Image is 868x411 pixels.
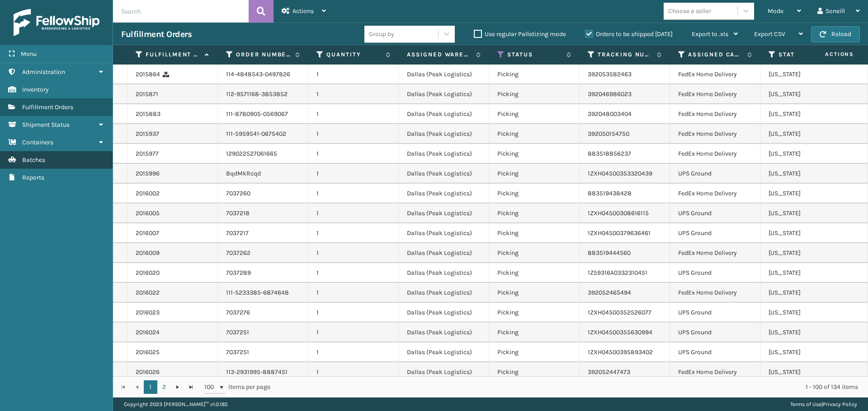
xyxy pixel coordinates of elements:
td: Dallas (Peak Logistics) [399,203,489,223]
td: [US_STATE] [760,84,851,104]
td: Picking [489,164,580,184]
a: 2016020 [136,268,160,277]
td: 1 [308,164,399,184]
td: Picking [489,84,580,104]
td: Picking [489,203,580,223]
a: 392050154750 [588,130,629,138]
a: 883518856237 [588,150,631,157]
a: 1 [144,380,157,394]
a: 2015937 [136,129,159,139]
td: UPS Ground [670,323,760,342]
td: 112-9571168-3853852 [218,84,308,104]
td: FedEx Home Delivery [670,243,760,263]
td: [US_STATE] [760,124,851,144]
a: 392052447473 [588,368,630,376]
td: [US_STATE] [760,303,851,323]
a: Go to the next page [171,380,184,394]
td: 1 [308,223,399,243]
td: Dallas (Peak Logistics) [399,243,489,263]
span: items per page [204,380,270,394]
td: Picking [489,303,580,323]
td: 1 [308,65,399,84]
td: [US_STATE] [760,65,851,84]
a: 1ZXH04500395893402 [588,348,653,356]
td: 111-5959541-0675402 [218,124,308,144]
td: FedEx Home Delivery [670,124,760,144]
label: Orders to be shipped [DATE] [585,30,673,38]
td: Picking [489,65,580,84]
label: Assigned Warehouse [407,51,472,59]
td: Dallas (Peak Logistics) [399,65,489,84]
td: [US_STATE] [760,164,851,184]
a: 883519438428 [588,189,632,197]
td: Dallas (Peak Logistics) [399,164,489,184]
a: 2016022 [136,288,160,297]
td: 1 [308,303,399,323]
td: [US_STATE] [760,184,851,203]
td: 7037251 [218,323,308,342]
td: Picking [489,104,580,124]
td: 7037262 [218,243,308,263]
td: Picking [489,263,580,283]
td: Picking [489,362,580,382]
a: 2015871 [136,90,158,99]
h3: Fulfillment Orders [121,29,192,40]
a: 2016002 [136,189,160,198]
a: Privacy Policy [823,401,857,407]
td: 1 [308,144,399,164]
label: Tracking Number [598,51,652,59]
td: Picking [489,323,580,342]
a: 1ZXH04500353320439 [588,170,652,177]
img: logo [14,9,99,36]
span: Export to .xls [692,30,728,38]
td: Dallas (Peak Logistics) [399,124,489,144]
td: [US_STATE] [760,263,851,283]
td: 1 [308,362,399,382]
a: 2016023 [136,308,160,317]
span: Batches [22,156,45,164]
a: 2015883 [136,110,160,119]
td: Dallas (Peak Logistics) [399,104,489,124]
td: 1 [308,243,399,263]
td: 111-8780905-0569067 [218,104,308,124]
td: Dallas (Peak Logistics) [399,362,489,382]
td: Picking [489,223,580,243]
td: 1 [308,84,399,104]
td: UPS Ground [670,223,760,243]
span: Containers [22,139,53,146]
p: Copyright 2023 [PERSON_NAME]™ v 1.0.185 [124,397,228,411]
td: UPS Ground [670,303,760,323]
div: | [790,397,857,411]
td: Picking [489,184,580,203]
label: Assigned Carrier Service [688,51,743,59]
td: FedEx Home Delivery [670,65,760,84]
a: 1ZXH04500352526077 [588,309,651,316]
td: UPS Ground [670,342,760,362]
span: Actions [292,7,314,15]
a: 1ZXH04500379636461 [588,229,651,237]
a: 2016025 [136,348,160,357]
td: FedEx Home Delivery [670,362,760,382]
td: Dallas (Peak Logistics) [399,184,489,203]
td: 1 [308,263,399,283]
td: Dallas (Peak Logistics) [399,144,489,164]
span: Fulfillment Orders [22,103,73,111]
a: Go to the last page [184,380,198,394]
span: Administration [22,68,65,76]
span: Actions [797,47,859,62]
a: 1Z59316A0332310451 [588,269,647,277]
a: 392046986023 [588,90,632,98]
td: BqdMkRcqd [218,164,308,184]
td: FedEx Home Delivery [670,283,760,303]
a: 883519444560 [588,249,631,257]
a: 392052465494 [588,289,631,296]
td: [US_STATE] [760,283,851,303]
a: Terms of Use [790,401,821,407]
span: Shipment Status [22,121,70,129]
label: Fulfillment Order Id [146,51,200,59]
a: 2016009 [136,249,160,258]
td: [US_STATE] [760,203,851,223]
td: Dallas (Peak Logistics) [399,283,489,303]
td: [US_STATE] [760,323,851,342]
td: 1 [308,104,399,124]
